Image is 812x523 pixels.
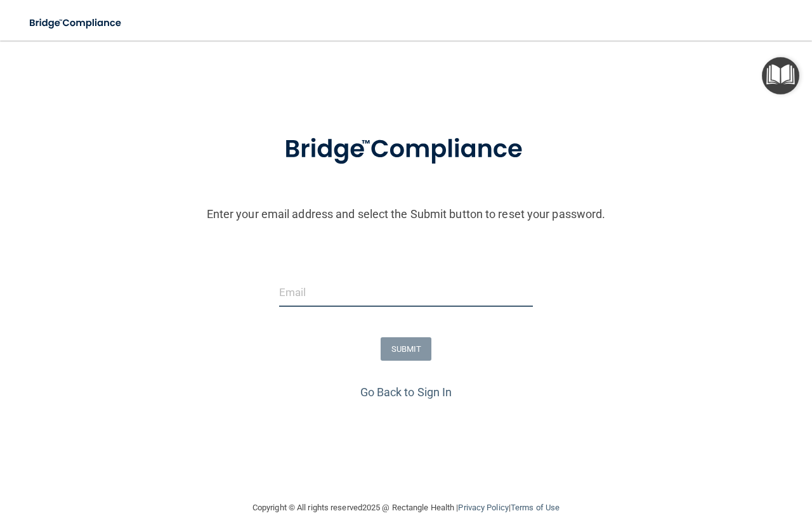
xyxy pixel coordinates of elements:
input: Email [279,278,533,307]
a: Go Back to Sign In [360,385,452,399]
img: bridge_compliance_login_screen.278c3ca4.svg [19,10,133,36]
button: Open Resource Center [762,57,799,94]
a: Terms of Use [511,503,560,512]
img: bridge_compliance_login_screen.278c3ca4.svg [258,117,554,183]
button: SUBMIT [381,337,432,361]
a: Privacy Policy [458,503,508,512]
